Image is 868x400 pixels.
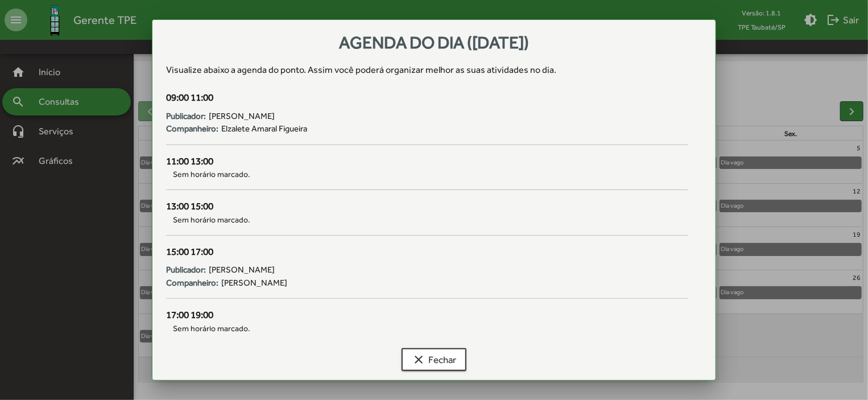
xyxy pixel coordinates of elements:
[412,349,456,370] span: Fechar
[339,32,529,52] span: Agenda do dia ([DATE])
[166,277,218,290] strong: Companheiro:
[166,122,218,135] strong: Companheiro:
[166,90,688,105] div: 09:00 11:00
[166,154,688,169] div: 11:00 13:00
[166,214,688,226] span: Sem horário marcado.
[166,168,688,180] span: Sem horário marcado.
[166,110,206,123] strong: Publicador:
[166,63,702,77] div: Visualize abaixo a agenda do ponto . Assim você poderá organizar melhor as suas atividades no dia.
[166,199,688,214] div: 13:00 15:00
[209,263,275,277] span: [PERSON_NAME]
[221,122,307,135] span: Elzalete Amaral Figueira
[166,245,688,259] div: 15:00 17:00
[166,308,688,323] div: 17:00 19:00
[209,110,275,123] span: [PERSON_NAME]
[412,353,425,366] mat-icon: clear
[166,263,206,277] strong: Publicador:
[221,277,287,290] span: [PERSON_NAME]
[166,323,688,335] span: Sem horário marcado.
[402,348,466,371] button: Fechar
